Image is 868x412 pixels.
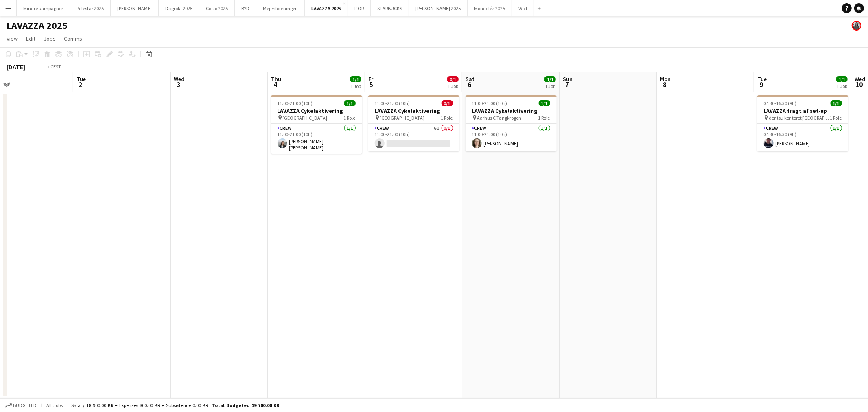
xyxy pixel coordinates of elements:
button: Cocio 2025 [199,0,235,16]
a: View [3,33,21,44]
h1: LAVAZZA 2025 [7,20,68,32]
span: All jobs [45,402,64,408]
span: View [7,35,18,42]
button: [PERSON_NAME] [111,0,159,16]
button: L'OR [348,0,371,16]
div: Salary 18 900.00 KR + Expenses 800.00 KR + Subsistence 0.00 KR = [71,402,279,408]
a: Comms [61,33,85,44]
button: Wolt [512,0,534,16]
button: Mejeriforeningen [256,0,305,16]
a: Jobs [40,33,59,44]
span: Total Budgeted 19 700.00 KR [212,402,279,408]
button: BYD [235,0,256,16]
span: Edit [26,35,35,42]
button: Budgeted [4,401,38,410]
a: Edit [23,33,39,44]
div: [DATE] [7,63,25,71]
app-user-avatar: Mia Tidemann [852,21,861,31]
button: [PERSON_NAME] 2025 [409,0,468,16]
button: LAVAZZA 2025 [305,0,348,16]
span: Jobs [44,35,56,42]
div: CEST [50,64,61,70]
span: Budgeted [13,403,37,408]
button: Mindre kampagner [17,0,70,16]
button: Polestar 2025 [70,0,111,16]
button: Dagrofa 2025 [159,0,199,16]
button: Mondeléz 2025 [468,0,512,16]
span: Comms [64,35,82,42]
button: STARBUCKS [371,0,409,16]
